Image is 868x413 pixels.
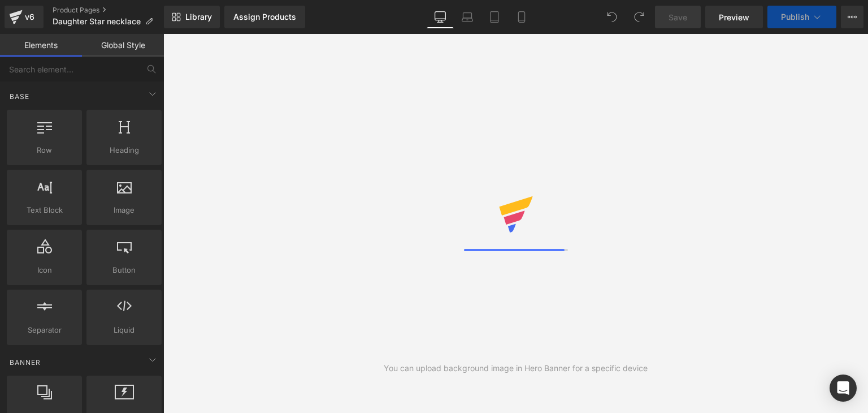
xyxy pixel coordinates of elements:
span: Banner [8,357,42,368]
a: Product Pages [53,6,164,15]
span: Heading [90,144,158,156]
span: Library [185,12,212,22]
div: Assign Products [233,12,296,21]
span: Liquid [90,324,158,336]
span: Image [90,204,158,216]
span: Preview [719,11,749,23]
a: Global Style [82,34,164,57]
span: Separator [10,324,79,336]
span: Base [8,91,31,102]
button: Publish [767,6,836,28]
div: You can upload background image in Hero Banner for a specific device [384,362,648,375]
span: Save [669,11,687,23]
a: Desktop [427,6,454,28]
a: Mobile [508,6,535,28]
span: Button [90,264,158,276]
div: v6 [23,10,37,24]
span: Daughter Star necklace [53,17,141,26]
span: Row [10,144,79,156]
button: Undo [601,6,623,28]
button: Redo [628,6,650,28]
a: Preview [705,6,763,28]
button: More [841,6,863,28]
a: New Library [164,6,220,28]
a: Tablet [481,6,508,28]
span: Text Block [10,204,79,216]
span: Icon [10,264,79,276]
div: Open Intercom Messenger [830,375,857,402]
span: Publish [781,12,809,21]
a: Laptop [454,6,481,28]
a: v6 [5,6,44,28]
